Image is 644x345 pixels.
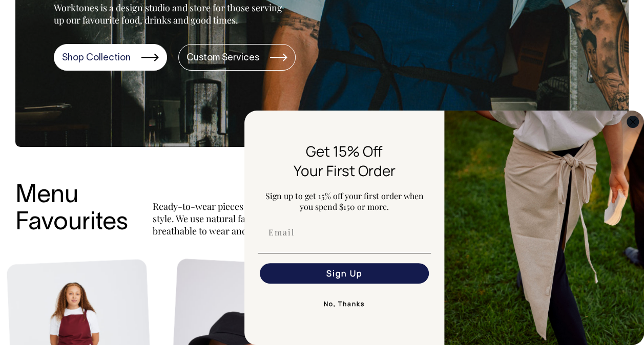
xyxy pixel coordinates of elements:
a: Custom Services [178,44,296,71]
span: Your First Order [294,161,396,180]
span: Sign up to get 15% off your first order when you spend $150 or more. [265,190,424,212]
span: Get 15% Off [306,141,383,161]
img: underline [258,253,431,253]
p: Ready-to-wear pieces made for service and style. We use natural fabrics that are breathable to we... [153,200,337,237]
img: 5e34ad8f-4f05-4173-92a8-ea475ee49ac9.jpeg [444,111,644,345]
button: No, Thanks [258,294,431,314]
button: Sign Up [260,263,429,284]
a: Shop Collection [54,44,167,71]
p: Worktones is a design studio and store for those serving up our favourite food, drinks and good t... [54,2,287,26]
input: Email [260,222,429,243]
h3: Menu Favourites [15,183,128,237]
button: Close dialog [627,116,639,128]
div: FLYOUT Form [244,111,644,345]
